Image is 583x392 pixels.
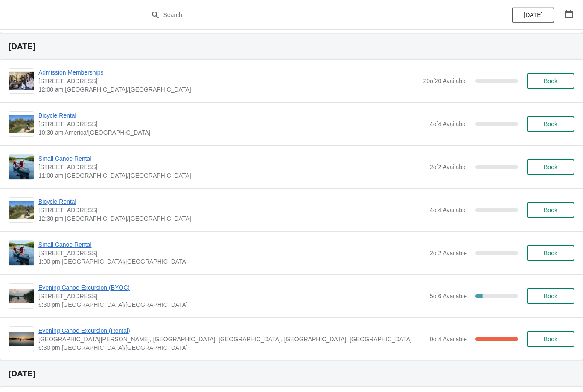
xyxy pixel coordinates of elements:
[423,78,467,84] span: 20 of 20 Available
[38,171,426,180] span: 11:00 am [GEOGRAPHIC_DATA]/[GEOGRAPHIC_DATA]
[38,343,426,352] span: 6:30 pm [GEOGRAPHIC_DATA]/[GEOGRAPHIC_DATA]
[9,69,34,93] img: Admission Memberships | 1 Snow Goose Bay, Stonewall, MB R0C 2Z0 | 12:00 am America/Winnipeg
[430,207,467,213] span: 4 of 4 Available
[38,326,426,335] span: Evening Canoe Excursion (Rental)
[430,293,467,300] span: 5 of 6 Available
[9,369,574,378] h2: [DATE]
[544,78,557,84] span: Book
[38,206,426,214] span: [STREET_ADDRESS]
[527,159,574,175] button: Book
[9,115,34,133] img: Bicycle Rental | 1 Snow Goose Bay, Stonewall, MB R0C 2Z0 | 10:30 am America/Winnipeg
[38,335,426,343] span: [GEOGRAPHIC_DATA][PERSON_NAME], [GEOGRAPHIC_DATA], [GEOGRAPHIC_DATA], [GEOGRAPHIC_DATA], [GEOGRAP...
[512,7,554,23] button: [DATE]
[430,250,467,257] span: 2 of 2 Available
[38,68,419,77] span: Admission Memberships
[38,77,419,85] span: [STREET_ADDRESS]
[38,214,426,223] span: 12:30 pm [GEOGRAPHIC_DATA]/[GEOGRAPHIC_DATA]
[38,240,426,249] span: Small Canoe Rental
[38,283,426,292] span: Evening Canoe Excursion (BYOC)
[9,332,34,346] img: Evening Canoe Excursion (Rental) | Oak Hammock Marsh Wetland Discovery Centre, Snow Goose Bay, St...
[527,116,574,132] button: Book
[527,73,574,89] button: Book
[38,249,426,257] span: [STREET_ADDRESS]
[527,331,574,347] button: Book
[430,121,467,127] span: 4 of 4 Available
[9,201,34,219] img: Bicycle Rental | 1 Snow Goose Bay, Stonewall, MB R0C 2Z0 | 12:30 pm America/Winnipeg
[9,241,34,265] img: Small Canoe Rental | 1 Snow Goose Bay, Stonewall, MB R0C 2Z0 | 1:00 pm America/Winnipeg
[38,292,426,300] span: [STREET_ADDRESS]
[544,250,557,257] span: Book
[38,128,426,137] span: 10:30 am America/[GEOGRAPHIC_DATA]
[38,257,426,266] span: 1:00 pm [GEOGRAPHIC_DATA]/[GEOGRAPHIC_DATA]
[38,163,426,171] span: [STREET_ADDRESS]
[430,336,467,343] span: 0 of 4 Available
[38,120,426,128] span: [STREET_ADDRESS]
[38,85,419,94] span: 12:00 am [GEOGRAPHIC_DATA]/[GEOGRAPHIC_DATA]
[163,7,437,23] input: Search
[544,207,557,213] span: Book
[544,164,557,170] span: Book
[38,300,426,309] span: 6:30 pm [GEOGRAPHIC_DATA]/[GEOGRAPHIC_DATA]
[544,336,557,343] span: Book
[38,197,426,206] span: Bicycle Rental
[544,121,557,127] span: Book
[38,154,426,163] span: Small Canoe Rental
[430,164,467,170] span: 2 of 2 Available
[527,202,574,218] button: Book
[9,42,574,51] h2: [DATE]
[527,288,574,304] button: Book
[9,155,34,179] img: Small Canoe Rental | 1 Snow Goose Bay, Stonewall, MB R0C 2Z0 | 11:00 am America/Winnipeg
[544,293,557,300] span: Book
[38,111,426,120] span: Bicycle Rental
[527,245,574,261] button: Book
[524,12,542,18] span: [DATE]
[9,289,34,303] img: Evening Canoe Excursion (BYOC) | 1 Snow Goose Bay, Stonewall, MB R0C 2Z0 | 6:30 pm America/Winnipeg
